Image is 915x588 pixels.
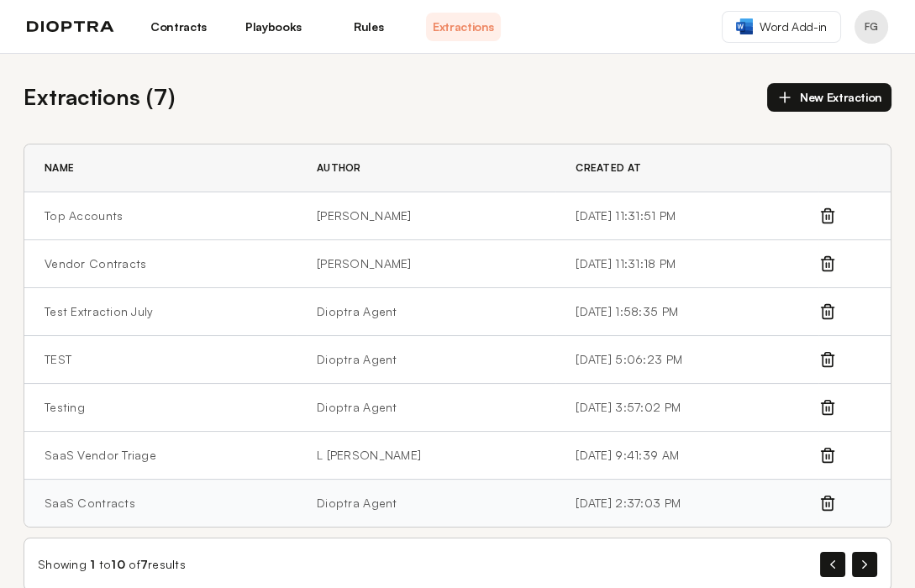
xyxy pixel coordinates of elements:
td: L [PERSON_NAME] [297,432,555,480]
th: Author [297,144,555,192]
button: Next [852,552,877,577]
span: 7 [140,557,148,571]
button: Previous [820,552,845,577]
td: [DATE] 11:31:51 PM [555,192,818,240]
td: Vendor Contracts [24,240,297,288]
td: [DATE] 5:06:23 PM [555,336,818,384]
a: Rules [331,13,406,41]
td: [DATE] 9:41:39 AM [555,432,818,480]
th: Name [24,144,297,192]
td: Dioptra Agent [297,384,555,432]
td: Dioptra Agent [297,336,555,384]
span: 10 [111,557,125,571]
h2: Extractions ( 7 ) [24,81,175,113]
button: Profile menu [855,10,888,44]
a: Playbooks [236,13,311,41]
td: Dioptra Agent [297,480,555,528]
td: [DATE] 1:58:35 PM [555,288,818,336]
span: 1 [90,557,95,571]
th: Created At [555,144,818,192]
button: New Extraction [767,83,891,112]
td: [PERSON_NAME] [297,192,555,240]
td: SaaS Vendor Triage [24,432,297,480]
td: Testing [24,384,297,432]
td: [DATE] 11:31:18 PM [555,240,818,288]
a: Word Add-in [722,11,841,43]
img: word [736,18,753,34]
img: logo [27,21,114,33]
td: TEST [24,336,297,384]
td: [PERSON_NAME] [297,240,555,288]
a: Contracts [141,13,216,41]
td: Test Extraction July [24,288,297,336]
td: SaaS Contracts [24,480,297,528]
span: Word Add-in [760,18,827,35]
div: Showing to of results [38,556,186,573]
td: [DATE] 2:37:03 PM [555,480,818,528]
td: Dioptra Agent [297,288,555,336]
td: [DATE] 3:57:02 PM [555,384,818,432]
a: Extractions [426,13,501,41]
td: Top Accounts [24,192,297,240]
